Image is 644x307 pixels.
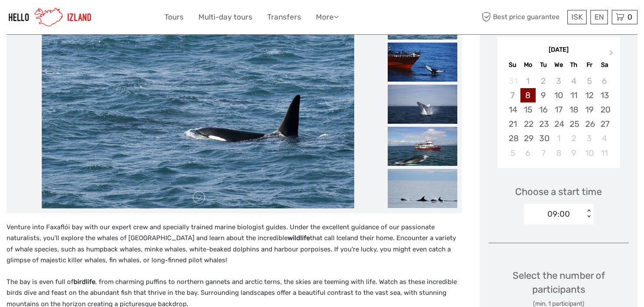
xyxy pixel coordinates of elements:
[520,59,536,71] div: Mo
[597,146,612,160] div: Choose Saturday, October 11th, 2025
[536,131,551,145] div: Choose Tuesday, September 30th, 2025
[388,43,457,82] img: 8aba2a7a3dd946108054f122da038a08_slider_thumbnail.jpg
[536,59,551,71] div: Tu
[566,74,581,88] div: Not available Thursday, September 4th, 2025
[520,131,536,145] div: Choose Monday, September 29th, 2025
[571,13,583,21] span: ISK
[505,117,520,131] div: Choose Sunday, September 21st, 2025
[536,74,551,88] div: Not available Tuesday, September 2nd, 2025
[316,11,339,23] a: More
[582,102,597,117] div: Choose Friday, September 19th, 2025
[597,74,612,88] div: Not available Saturday, September 6th, 2025
[100,13,111,24] button: Open LiveChat chat widget
[597,131,612,145] div: Choose Saturday, October 4th, 2025
[551,74,566,88] div: Not available Wednesday, September 3rd, 2025
[582,117,597,131] div: Choose Friday, September 26th, 2025
[582,146,597,160] div: Choose Friday, October 10th, 2025
[505,74,520,88] div: Not available Sunday, August 31st, 2025
[566,117,581,131] div: Choose Thursday, September 25th, 2025
[536,88,551,102] div: Choose Tuesday, September 9th, 2025
[515,185,602,198] span: Choose a start time
[520,74,536,88] div: Not available Monday, September 1st, 2025
[505,146,520,160] div: Choose Sunday, October 5th, 2025
[288,234,310,242] strong: wildlife
[566,59,581,71] div: Th
[566,88,581,102] div: Choose Thursday, September 11th, 2025
[626,13,634,21] span: 0
[12,15,98,22] p: We're away right now. Please check back later!
[551,117,566,131] div: Choose Wednesday, September 24th, 2025
[480,10,566,24] span: Best price guarantee
[520,88,536,102] div: Choose Monday, September 8th, 2025
[597,59,612,71] div: Sa
[582,59,597,71] div: Fr
[505,59,520,71] div: Su
[388,127,457,166] img: 753b4ef2eac24023b9e753f4e42fcbf2_slider_thumbnail.jpg
[74,278,95,286] strong: birdlife
[505,102,520,117] div: Choose Sunday, September 14th, 2025
[536,117,551,131] div: Choose Tuesday, September 23rd, 2025
[597,117,612,131] div: Choose Saturday, September 27th, 2025
[520,102,536,117] div: Choose Monday, September 15th, 2025
[582,88,597,102] div: Choose Friday, September 12th, 2025
[497,46,621,55] div: [DATE]
[551,146,566,160] div: Choose Wednesday, October 8th, 2025
[500,74,617,160] div: month 2025-09
[585,209,593,218] div: < >
[551,88,566,102] div: Choose Wednesday, September 10th, 2025
[536,102,551,117] div: Choose Tuesday, September 16th, 2025
[566,102,581,117] div: Choose Thursday, September 18th, 2025
[590,10,608,24] div: EN
[551,102,566,117] div: Choose Wednesday, September 17th, 2025
[164,11,184,23] a: Tours
[547,208,570,220] div: 09:00
[7,222,462,266] p: Venture into Faxaflói bay with our expert crew and specially trained marine biologist guides. Und...
[551,59,566,71] div: We
[520,117,536,131] div: Choose Monday, September 22nd, 2025
[582,131,597,145] div: Choose Friday, October 3rd, 2025
[388,169,457,208] img: a4733d76e3ec44ab853afe806a5a54aa_slider_thumbnail.jpg
[597,88,612,102] div: Choose Saturday, September 13th, 2025
[597,102,612,117] div: Choose Saturday, September 20th, 2025
[566,131,581,145] div: Choose Thursday, October 2nd, 2025
[505,88,520,102] div: Not available Sunday, September 7th, 2025
[42,0,354,209] img: 6d37306c15634e67ab4ac0c0b8372f46_main_slider.jpg
[267,11,301,23] a: Transfers
[605,48,619,62] button: Next Month
[198,11,252,23] a: Multi-day tours
[520,146,536,160] div: Choose Monday, October 6th, 2025
[536,146,551,160] div: Choose Tuesday, October 7th, 2025
[388,85,457,124] img: d8cf1a197b4d4df9a666b06b5cb317ef_slider_thumbnail.jpg
[7,7,94,28] img: 1270-cead85dc-23af-4572-be81-b346f9cd5751_logo_small.jpg
[551,131,566,145] div: Choose Wednesday, October 1st, 2025
[582,74,597,88] div: Not available Friday, September 5th, 2025
[566,146,581,160] div: Choose Thursday, October 9th, 2025
[505,131,520,145] div: Choose Sunday, September 28th, 2025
